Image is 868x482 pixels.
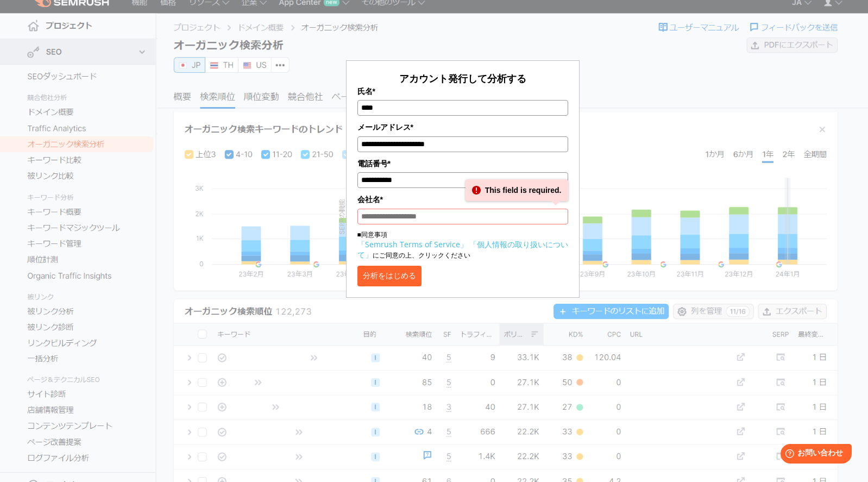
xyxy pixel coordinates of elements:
label: 電話番号* [357,158,568,170]
a: 「Semrush Terms of Service」 [357,239,468,249]
label: メールアドレス* [357,121,568,133]
a: 「個人情報の取り扱いについて」 [357,239,568,260]
span: アカウント発行して分析する [399,72,526,85]
div: This field is required. [466,179,568,201]
p: ■同意事項 にご同意の上、クリックください [357,230,568,260]
button: 分析をはじめる [357,266,422,286]
iframe: Help widget launcher [771,440,856,470]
